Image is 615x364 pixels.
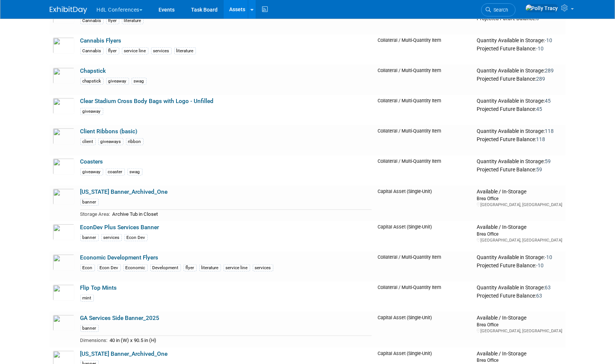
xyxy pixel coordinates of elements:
[375,95,474,125] td: Collateral / Multi-Quantity Item
[477,254,562,261] div: Quantity Available in Storage:
[491,7,508,13] span: Search
[545,128,554,134] span: 118
[80,264,95,271] div: Econ
[106,47,119,55] div: flyer
[375,125,474,155] td: Collateral / Multi-Quantity Item
[50,6,87,14] img: ExhibitDay
[545,254,552,260] span: -10
[375,186,474,221] td: Capital Asset (Single-Unit)
[80,336,108,345] td: Dimensions:
[106,17,119,24] div: flyer
[375,251,474,281] td: Collateral / Multi-Quantity Item
[536,46,544,52] span: -10
[80,211,110,217] span: Storage Area:
[80,128,138,135] a: Client Ribbons (basic)
[477,224,562,231] div: Available / In-Storage
[477,105,562,113] div: Projected Future Balance:
[80,168,103,175] div: giveaway
[545,37,552,43] span: -10
[80,138,96,145] div: client
[80,37,122,44] a: Cannabis Flyers
[536,262,544,268] span: -10
[477,74,562,83] div: Projected Future Balance:
[477,351,562,357] div: Available / In-Storage
[545,98,551,104] span: 45
[477,44,562,52] div: Projected Future Balance:
[477,158,562,165] div: Quantity Available in Storage:
[124,234,148,241] div: Econ Dev
[80,284,117,291] a: Flip Top Mints
[80,315,160,321] a: GA Services Side Banner_2025
[375,312,474,347] td: Capital Asset (Single-Unit)
[80,78,104,85] div: chapstick
[536,167,542,172] span: 59
[481,3,516,16] a: Search
[477,128,562,135] div: Quantity Available in Storage:
[106,168,125,175] div: coaster
[375,281,474,312] td: Collateral / Multi-Quantity Item
[80,68,106,74] a: Chapstick
[477,165,562,173] div: Projected Future Balance:
[375,155,474,186] td: Collateral / Multi-Quantity Item
[80,254,159,261] a: Economic Development Flyers
[151,47,172,55] div: services
[477,189,562,195] div: Available / In-Storage
[477,37,562,44] div: Quantity Available in Storage:
[101,234,122,241] div: services
[80,199,99,206] div: banner
[80,224,159,231] a: EconDev Plus Services Banner
[536,76,545,82] span: 289
[80,98,214,105] a: Clear Stadium Cross Body Bags with Logo - Unfilled
[525,4,559,12] img: Polly Tracy
[80,325,99,332] div: banner
[375,65,474,95] td: Collateral / Multi-Quantity Item
[477,68,562,74] div: Quantity Available in Storage:
[123,264,148,271] div: Economic
[174,47,196,55] div: literature
[80,108,103,115] div: giveaway
[80,234,99,241] div: banner
[122,17,144,24] div: literature
[536,136,545,142] span: 118
[477,328,562,334] div: [GEOGRAPHIC_DATA], [GEOGRAPHIC_DATA]
[477,261,562,269] div: Projected Future Balance:
[110,209,372,218] td: Archive Tub in Closet
[545,68,554,74] span: 289
[545,158,551,164] span: 59
[122,47,148,55] div: service line
[184,264,197,271] div: flyer
[106,78,129,85] div: giveaway
[150,264,181,271] div: Development
[477,284,562,291] div: Quantity Available in Storage:
[80,295,94,302] div: mint
[253,264,273,271] div: services
[477,202,562,208] div: [GEOGRAPHIC_DATA], [GEOGRAPHIC_DATA]
[536,106,542,112] span: 45
[477,231,562,237] div: Brea Office
[477,291,562,299] div: Projected Future Balance:
[477,315,562,321] div: Available / In-Storage
[80,17,104,24] div: Cannabis
[132,78,147,85] div: swag
[477,357,562,363] div: Brea Office
[375,4,474,34] td: Collateral / Multi-Quantity Item
[477,237,562,243] div: [GEOGRAPHIC_DATA], [GEOGRAPHIC_DATA]
[98,264,121,271] div: Econ Dev
[375,221,474,251] td: Capital Asset (Single-Unit)
[199,264,221,271] div: literature
[536,293,542,299] span: 63
[126,138,144,145] div: ribbon
[127,168,142,175] div: swag
[80,158,103,165] a: Coasters
[80,351,168,357] a: [US_STATE] Banner_Archived_One
[98,138,123,145] div: giveaways
[477,195,562,202] div: Brea Office
[477,321,562,328] div: Brea Office
[477,135,562,143] div: Projected Future Balance:
[545,284,551,290] span: 63
[110,337,157,343] span: 40 in (W) x 90.5 in (H)
[375,34,474,65] td: Collateral / Multi-Quantity Item
[477,98,562,105] div: Quantity Available in Storage:
[224,264,250,271] div: service line
[80,47,104,55] div: Cannabis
